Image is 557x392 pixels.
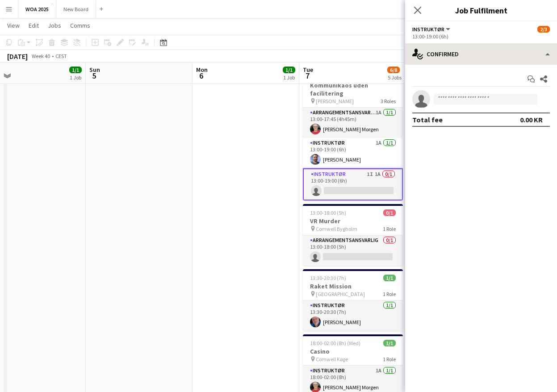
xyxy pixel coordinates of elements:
[4,20,23,31] a: View
[302,71,313,81] span: 7
[18,0,56,18] button: WOA 2025
[316,225,357,232] span: Comwell Bygholm
[405,4,557,16] h3: Job Fulfilment
[412,26,452,33] button: Instruktør
[283,74,295,81] div: 1 Job
[412,26,444,33] span: Instruktør
[383,291,396,297] span: 1 Role
[303,138,403,168] app-card-role: Instruktør1A1/113:00-19:00 (6h)[PERSON_NAME]
[69,67,82,73] span: 1/1
[412,115,443,124] div: Total fee
[303,168,403,200] app-card-role: Instruktør1I1A0/113:00-19:00 (6h)
[7,21,20,29] span: View
[89,66,100,74] span: Sun
[70,74,81,81] div: 1 Job
[55,53,67,59] div: CEST
[303,300,403,331] app-card-role: Instruktør1/113:30-20:30 (7h)[PERSON_NAME]
[48,21,61,29] span: Jobs
[383,356,396,363] span: 1 Role
[303,269,403,331] app-job-card: 13:30-20:30 (7h)1/1Raket Mission [GEOGRAPHIC_DATA]1 RoleInstruktør1/113:30-20:30 (7h)[PERSON_NAME]
[70,21,90,29] span: Comms
[196,66,208,74] span: Mon
[303,66,313,74] span: Tue
[412,33,550,40] div: 13:00-19:00 (6h)
[383,225,396,232] span: 1 Role
[303,235,403,266] app-card-role: Arrangementsansvarlig0/113:00-18:00 (5h)
[387,67,400,73] span: 6/8
[303,108,403,138] app-card-role: Arrangementsansvarlig1A1/113:00-17:45 (4h45m)[PERSON_NAME] Morgen
[44,20,65,31] a: Jobs
[195,71,208,81] span: 6
[303,81,403,97] h3: Kommunikaos uden facilitering
[310,275,346,281] span: 13:30-20:30 (7h)
[283,67,295,73] span: 1/1
[383,275,396,281] span: 1/1
[381,98,396,104] span: 3 Roles
[303,282,403,290] h3: Raket Mission
[310,340,360,346] span: 18:00-02:00 (8h) (Wed)
[383,340,396,346] span: 1/1
[303,204,403,266] app-job-card: 13:00-18:00 (5h)0/1VR Murder Comwell Bygholm1 RoleArrangementsansvarlig0/113:00-18:00 (5h)
[29,53,52,59] span: Week 40
[56,0,96,18] button: New Board
[383,209,396,216] span: 0/1
[537,26,550,33] span: 2/3
[25,20,42,31] a: Edit
[388,74,402,81] div: 5 Jobs
[67,20,94,31] a: Comms
[405,43,557,65] div: Confirmed
[316,356,348,363] span: Comwell Køge
[303,68,403,200] app-job-card: 13:00-19:00 (6h)2/3Kommunikaos uden facilitering [PERSON_NAME]3 RolesArrangementsansvarlig1A1/113...
[303,347,403,355] h3: Casino
[7,52,28,61] div: [DATE]
[316,98,354,104] span: [PERSON_NAME]
[520,115,543,124] div: 0.00 KR
[316,291,365,297] span: [GEOGRAPHIC_DATA]
[88,71,100,81] span: 5
[310,209,346,216] span: 13:00-18:00 (5h)
[29,21,39,29] span: Edit
[303,217,403,225] h3: VR Murder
